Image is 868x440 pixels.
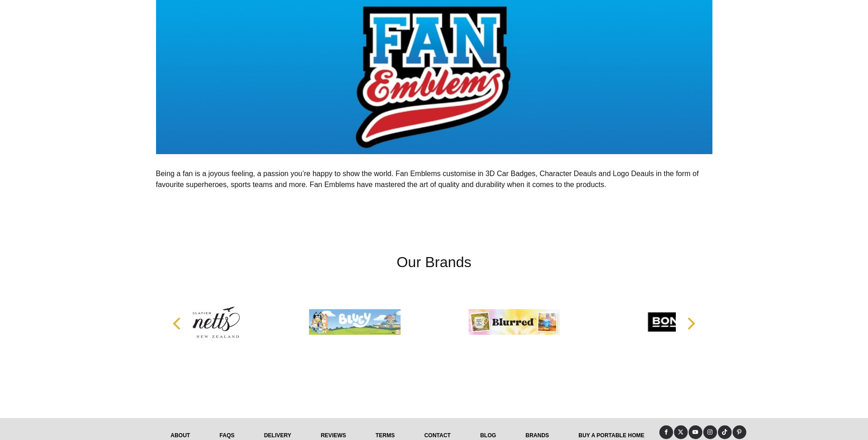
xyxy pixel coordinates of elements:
[309,288,400,356] img: Bluey
[703,425,717,439] a: Instagram
[156,157,712,201] p: Being a fan is a joyous feeling, a passion you’re happy to show the world. Fan Emblems customise ...
[163,251,705,273] h2: Our Brands
[689,425,702,439] a: Youtube
[680,314,701,334] button: Next
[718,425,732,439] a: Tiktok
[168,314,188,334] button: Previous
[628,288,719,356] img: Bonds Baby
[659,425,673,439] a: Facebook
[733,425,746,439] a: Pinterest
[150,288,241,356] img: Bennetts Chocolates
[469,288,560,356] img: Blurred
[674,425,688,439] a: X (Twitter)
